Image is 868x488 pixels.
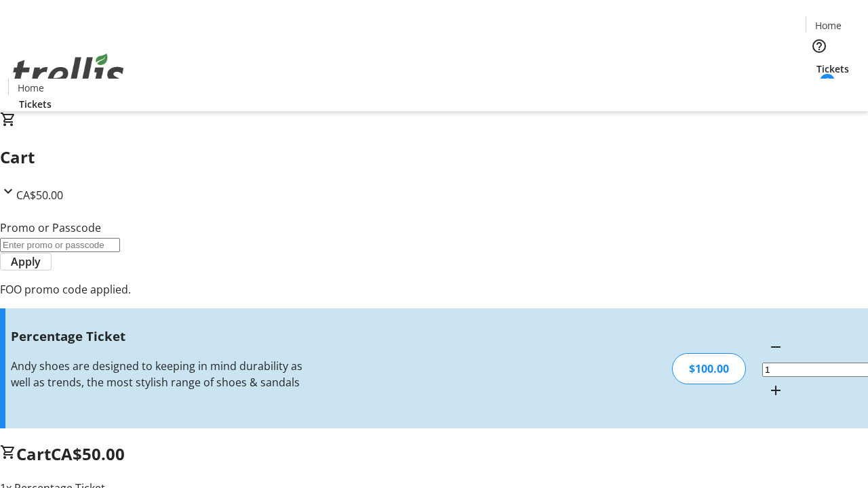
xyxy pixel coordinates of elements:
a: Home [9,81,52,95]
span: Home [18,81,44,95]
span: Tickets [816,62,849,76]
span: CA$50.00 [51,443,125,465]
h3: Percentage Ticket [11,327,307,346]
button: Help [806,33,833,60]
span: CA$50.00 [16,188,63,203]
a: Home [806,18,850,33]
a: Tickets [806,62,860,76]
button: Increment by one [762,377,789,404]
span: Home [815,18,842,33]
a: Tickets [8,97,62,111]
span: Apply [11,253,41,270]
div: Andy shoes are designed to keeping in mind durability as well as trends, the most stylish range o... [11,358,307,390]
img: Orient E2E Organization xAzyWartfJ's Logo [8,39,129,106]
span: Tickets [19,97,52,111]
div: $100.00 [672,353,746,384]
button: Decrement by one [762,333,789,361]
button: Cart [806,76,833,103]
